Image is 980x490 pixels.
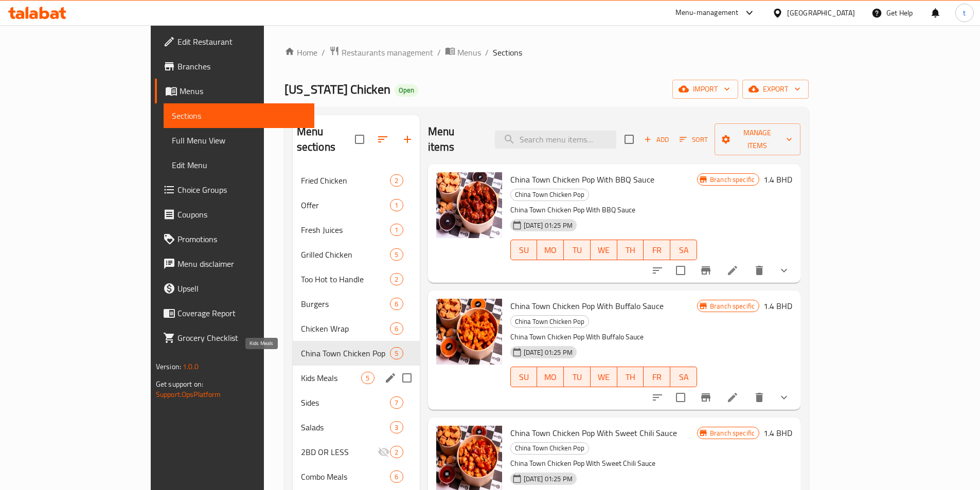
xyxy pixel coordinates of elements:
span: [DATE] 01:25 PM [520,348,577,357]
button: delete [747,258,772,283]
div: items [390,248,403,261]
span: Full Menu View [172,134,306,147]
span: Menu disclaimer [177,258,306,270]
button: TU [564,367,591,387]
a: Grocery Checklist [155,325,314,350]
span: China Town Chicken Pop With Buffalo Sauce [510,298,664,314]
button: SA [670,367,697,387]
div: Menu-management [675,7,739,19]
div: China Town Chicken Pop [510,189,589,201]
span: 3 [390,423,402,432]
span: import [681,83,730,96]
a: Menus [155,79,314,103]
div: Fried Chicken2 [293,168,420,193]
div: items [361,372,374,384]
span: Restaurants management [342,46,433,59]
span: Kids Meals [301,372,362,384]
span: WE [595,243,613,258]
button: show more [772,258,796,283]
a: Promotions [155,227,314,251]
span: Coupons [177,208,306,221]
div: Salads3 [293,415,420,440]
span: Coverage Report [177,307,306,319]
li: / [485,46,489,59]
div: China Town Chicken Pop [510,315,589,328]
div: Burgers [301,298,390,310]
button: Add [640,132,673,148]
span: FR [648,370,666,385]
button: FR [644,240,670,260]
span: MO [541,370,560,385]
div: Fresh Juices [301,224,390,236]
div: Kids Meals5edit [293,366,420,390]
input: search [495,131,616,149]
div: items [390,224,403,236]
span: Version: [156,360,181,373]
span: Branch specific [706,301,759,311]
span: export [751,83,800,96]
span: MO [541,243,560,258]
span: Salads [301,421,390,433]
span: TH [621,243,640,258]
button: MO [537,240,564,260]
button: Branch-specific-item [693,385,718,410]
a: Edit Restaurant [155,29,314,54]
span: Get support on: [156,377,203,391]
span: 2 [390,275,402,284]
span: China Town Chicken Pop [511,442,589,454]
span: China Town Chicken Pop [511,189,589,201]
div: Combo Meals6 [293,464,420,489]
button: Sort [677,132,710,148]
span: Sort items [673,132,715,148]
svg: Show Choices [778,391,790,404]
div: items [390,446,403,458]
a: Choice Groups [155,177,314,202]
li: / [322,46,325,59]
div: China Town Chicken Pop [510,442,589,455]
button: WE [591,367,617,387]
h6: 1.4 BHD [763,172,792,187]
span: Sections [172,110,306,122]
p: China Town Chicken Pop With Sweet Chili Sauce [510,457,697,470]
a: Support.OpsPlatform [156,388,221,401]
div: Sides7 [293,390,420,415]
a: Edit menu item [726,391,739,404]
h2: Menu sections [297,124,355,155]
span: China Town Chicken Pop [301,347,390,359]
span: 2BD OR LESS [301,446,378,458]
span: Select section [618,129,640,150]
span: [US_STATE] Chicken [284,78,390,101]
h6: 1.4 BHD [763,299,792,313]
span: China Town Chicken Pop With BBQ Sauce [510,172,654,187]
svg: Inactive section [378,446,390,458]
span: 1 [390,201,402,210]
li: / [437,46,441,59]
a: Edit menu item [726,264,739,277]
p: China Town Chicken Pop With BBQ Sauce [510,204,697,216]
span: Manage items [723,126,792,152]
div: items [390,396,403,409]
span: TH [621,370,640,385]
div: items [390,470,403,483]
div: Fresh Juices1 [293,217,420,242]
span: Upsell [177,282,306,295]
a: Edit Menu [164,153,314,177]
button: sort-choices [645,258,670,283]
span: China Town Chicken Pop With Sweet Chili Sauce [510,425,677,441]
span: Edit Restaurant [177,35,306,48]
div: items [390,421,403,433]
span: Branch specific [706,175,759,185]
span: Add [643,134,670,146]
button: TU [564,240,591,260]
span: Grocery Checklist [177,332,306,344]
button: TH [617,240,644,260]
a: Branches [155,54,314,79]
span: Select to update [670,260,691,281]
div: items [390,322,403,335]
h2: Menu items [428,124,483,155]
span: Sort [680,134,708,146]
span: 7 [390,398,402,408]
a: Coupons [155,202,314,227]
